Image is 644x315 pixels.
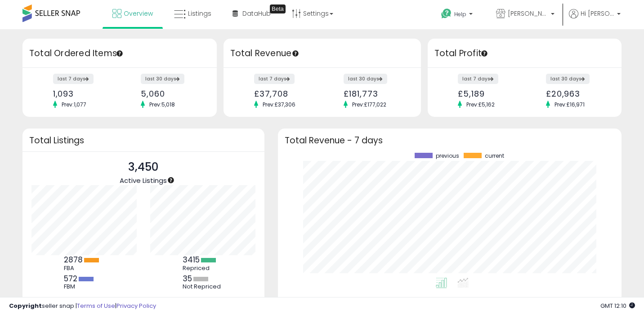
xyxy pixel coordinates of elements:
h3: Total Revenue [230,47,414,60]
strong: Copyright [9,302,42,310]
h3: Total Ordered Items [29,47,210,60]
div: Not Repriced [183,283,223,290]
div: 5,060 [141,89,201,98]
span: Prev: £16,971 [550,101,589,108]
div: Tooltip anchor [480,49,488,58]
b: 3415 [183,254,200,265]
div: £20,963 [546,89,606,98]
a: Help [434,1,482,29]
b: 35 [183,273,192,284]
div: Tooltip anchor [116,49,124,58]
span: current [485,153,504,159]
div: Tooltip anchor [291,49,300,58]
h3: Total Listings [29,137,258,144]
div: Repriced [183,265,223,272]
span: Prev: 5,018 [145,101,179,108]
b: 572 [64,273,77,284]
label: last 30 days [546,74,590,84]
label: last 7 days [254,74,295,84]
h3: Total Profit [434,47,615,60]
span: Prev: 1,077 [57,101,91,108]
b: 2878 [64,254,83,265]
label: last 7 days [458,74,498,84]
span: Hi [PERSON_NAME] [581,9,614,18]
div: FBA [64,265,104,272]
div: £37,708 [254,89,315,98]
div: Tooltip anchor [270,4,286,13]
span: Prev: £37,306 [258,101,300,108]
h3: Total Revenue - 7 days [285,137,615,144]
label: last 30 days [141,74,184,84]
span: [PERSON_NAME] [508,9,548,18]
span: Prev: £177,022 [348,101,391,108]
span: Overview [124,9,153,18]
div: £181,773 [344,89,405,98]
div: 1,093 [53,89,113,98]
div: £5,189 [458,89,518,98]
span: 2025-08-18 12:10 GMT [600,302,635,310]
a: Privacy Policy [116,302,156,310]
span: Active Listings [120,176,167,185]
p: 3,450 [120,159,167,176]
a: Hi [PERSON_NAME] [569,9,621,29]
span: DataHub [242,9,271,18]
span: Prev: £5,162 [462,101,499,108]
div: FBM [64,283,104,290]
span: Listings [188,9,211,18]
span: Help [454,10,466,18]
label: last 7 days [53,74,94,84]
div: Tooltip anchor [167,176,175,184]
span: previous [436,153,459,159]
div: seller snap | | [9,302,156,311]
label: last 30 days [344,74,387,84]
i: Get Help [441,8,452,19]
a: Terms of Use [77,302,115,310]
